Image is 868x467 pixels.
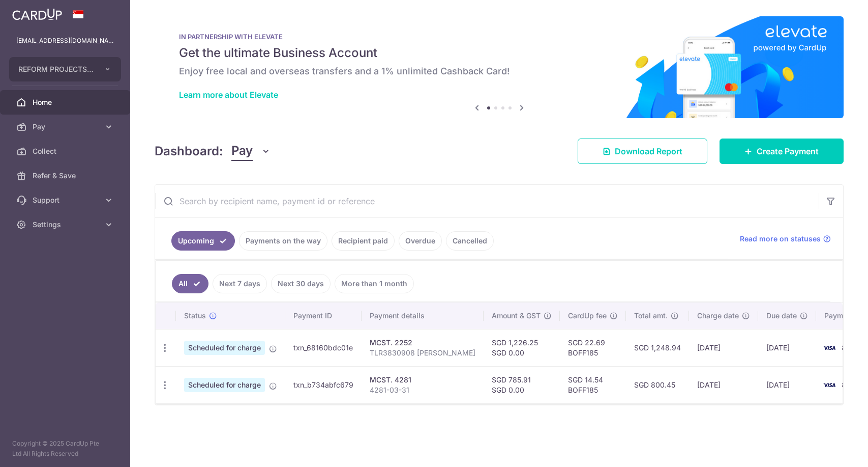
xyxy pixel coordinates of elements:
span: Pay [231,142,253,161]
td: [DATE] [689,366,758,403]
a: Cancelled [446,231,494,251]
a: Next 30 days [271,274,331,293]
a: Overdue [399,231,442,251]
button: REFORM PROJECTS PTE. LTD. [9,57,121,81]
a: Read more on statuses [740,234,831,244]
th: Payment details [362,303,484,329]
span: Total amt. [634,311,668,321]
span: Settings [33,219,100,230]
img: CardUp [12,8,62,20]
button: Pay [231,142,271,161]
td: SGD 1,248.94 [626,329,689,366]
span: Refer & Save [33,171,100,181]
span: Home [33,97,100,107]
p: TLR3830908 [PERSON_NAME] [370,348,475,358]
td: [DATE] [758,366,816,403]
td: [DATE] [689,329,758,366]
p: 4281-03-31 [370,385,475,395]
span: Status [184,311,206,321]
a: Learn more about Elevate [179,90,278,100]
span: Create Payment [757,145,819,157]
img: Bank Card [819,379,840,391]
td: SGD 800.45 [626,366,689,403]
td: txn_b734abfc679 [285,366,362,403]
td: SGD 1,226.25 SGD 0.00 [484,329,560,366]
p: IN PARTNERSHIP WITH ELEVATE [179,33,819,41]
span: 8021 [842,343,858,352]
span: Collect [33,146,100,156]
td: [DATE] [758,329,816,366]
img: Bank Card [819,342,840,354]
h5: Get the ultimate Business Account [179,45,819,61]
h4: Dashboard: [155,142,223,160]
span: Download Report [615,145,682,157]
a: Next 7 days [213,274,267,293]
a: Payments on the way [239,231,327,251]
h6: Enjoy free local and overseas transfers and a 1% unlimited Cashback Card! [179,65,819,77]
th: Payment ID [285,303,362,329]
td: SGD 785.91 SGD 0.00 [484,366,560,403]
a: Download Report [578,139,707,164]
span: Pay [33,122,100,132]
span: Charge date [697,311,739,321]
span: Due date [766,311,797,321]
span: Scheduled for charge [184,378,265,392]
a: Upcoming [171,231,235,251]
td: SGD 14.54 BOFF185 [560,366,626,403]
a: More than 1 month [335,274,414,293]
div: MCST. 4281 [370,375,475,385]
a: Create Payment [720,139,844,164]
div: MCST. 2252 [370,338,475,348]
span: Support [33,195,100,205]
a: All [172,274,208,293]
span: Read more on statuses [740,234,821,244]
span: Amount & GST [492,311,541,321]
td: SGD 22.69 BOFF185 [560,329,626,366]
td: txn_68160bdc01e [285,329,362,366]
img: Renovation banner [155,16,844,118]
span: Scheduled for charge [184,341,265,355]
input: Search by recipient name, payment id or reference [155,185,819,217]
p: [EMAIL_ADDRESS][DOMAIN_NAME] [16,36,114,46]
a: Recipient paid [332,231,395,251]
span: CardUp fee [568,311,607,321]
span: 8021 [842,380,858,389]
span: REFORM PROJECTS PTE. LTD. [18,64,94,74]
